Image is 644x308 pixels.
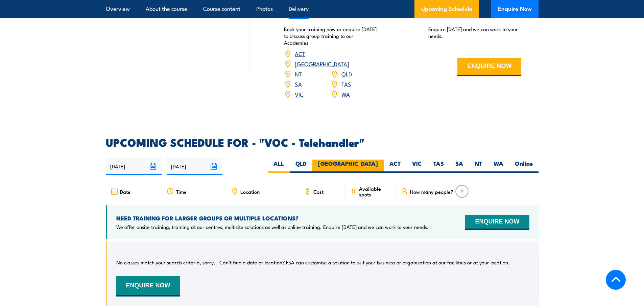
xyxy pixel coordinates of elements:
span: How many people? [410,189,453,194]
label: QLD [290,160,312,173]
span: Date [120,189,130,194]
label: WA [488,160,509,173]
label: Online [509,160,539,173]
span: Available spots [359,186,391,197]
input: From date [106,158,162,175]
a: VIC [295,90,304,98]
p: We offer onsite training, training at our centres, multisite solutions as well as online training... [116,223,429,230]
a: ACT [295,49,305,57]
a: SA [295,80,302,88]
button: ENQUIRE NOW [116,276,180,297]
p: Can’t find a date or location? FSA can customise a solution to suit your business or organisation... [219,259,510,266]
span: Cost [313,189,324,194]
a: [GEOGRAPHIC_DATA] [295,60,349,68]
p: Book your training now or enquire [DATE] to discuss group training to our Academies [284,26,377,46]
a: NT [295,70,302,78]
label: VIC [406,160,428,173]
label: SA [450,160,469,173]
a: WA [341,90,350,98]
label: ALL [268,160,290,173]
button: ENQUIRE NOW [465,215,529,230]
label: ACT [384,160,406,173]
label: NT [469,160,488,173]
h2: UPCOMING SCHEDULE FOR - "VOC - Telehandler" [106,137,539,147]
label: [GEOGRAPHIC_DATA] [312,160,384,173]
span: Time [176,189,187,194]
p: Enquire [DATE] and we can work to your needs. [428,26,522,39]
p: No classes match your search criteria, sorry. [116,259,215,266]
a: TAS [341,80,351,88]
h4: NEED TRAINING FOR LARGER GROUPS OR MULTIPLE LOCATIONS? [116,214,429,222]
input: To date [167,158,222,175]
button: ENQUIRE NOW [457,58,521,76]
span: Location [240,189,260,194]
a: QLD [341,70,352,78]
label: TAS [428,160,450,173]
